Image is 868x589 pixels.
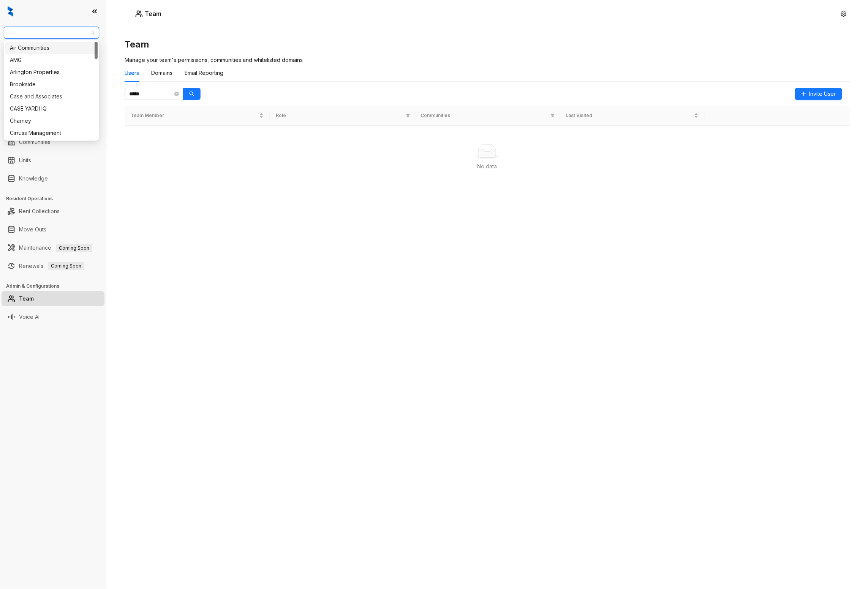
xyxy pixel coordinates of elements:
span: Magnolia Capital (Yardi) [8,27,95,38]
img: Users [135,10,143,17]
a: Communities [19,135,51,150]
th: Team Member [125,106,270,126]
div: Arlington Properties [5,66,98,78]
button: Invite User [795,88,842,100]
li: Collections [2,102,104,117]
span: Communities [421,112,548,119]
div: AMG [10,56,93,64]
div: No data [134,162,841,171]
span: plus [801,91,806,97]
li: Knowledge [2,171,104,186]
span: Coming Soon [48,262,84,270]
a: Units [19,153,31,168]
span: Role [276,112,403,119]
div: Air Communities [10,44,93,52]
h3: Team [125,38,850,51]
div: Charney [5,115,98,127]
h3: Admin & Configurations [6,283,106,290]
span: close-circle [174,92,179,96]
li: Leads [2,51,104,66]
div: AMG [5,54,98,66]
li: Voice AI [2,309,104,325]
div: Brookside [10,80,93,89]
span: Invite User [810,90,836,98]
div: Email Reporting [185,69,223,77]
span: Manage your team's permissions, communities and whitelisted domains [125,57,303,63]
li: Rent Collections [2,204,104,219]
a: Knowledge [19,171,48,186]
a: Voice AI [19,309,40,325]
th: Role [270,106,415,126]
div: Cirruss Management [5,127,98,139]
span: filter [550,113,555,118]
span: Team Member [131,112,258,119]
a: Move Outs [19,222,46,237]
div: CASE YARDI IQ [10,104,93,113]
span: filter [549,111,557,121]
h3: Resident Operations [6,195,106,202]
span: setting [841,11,847,17]
h5: Team [143,9,161,18]
div: CASE YARDI IQ [5,103,98,115]
li: Renewals [2,258,104,274]
div: Users [125,69,139,77]
div: Case and Associates [5,90,98,103]
span: filter [406,113,410,118]
span: Coming Soon [56,244,92,252]
a: Team [19,291,34,306]
a: RenewalsComing Soon [19,258,84,274]
li: Units [2,153,104,168]
li: Team [2,291,104,306]
li: Maintenance [2,240,104,255]
div: Domains [151,69,172,77]
span: filter [404,111,412,121]
li: Move Outs [2,222,104,237]
div: Case and Associates [10,92,93,101]
span: Last Visited [566,112,693,119]
div: Brookside [5,78,98,90]
a: Rent Collections [19,204,60,219]
div: Arlington Properties [10,68,93,76]
th: Last Visited [560,106,705,126]
span: search [189,91,194,97]
div: Charney [10,117,93,125]
li: Communities [2,135,104,150]
img: logo [8,6,13,17]
div: Air Communities [5,42,98,54]
div: Cirruss Management [10,129,93,137]
li: Leasing [2,84,104,99]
